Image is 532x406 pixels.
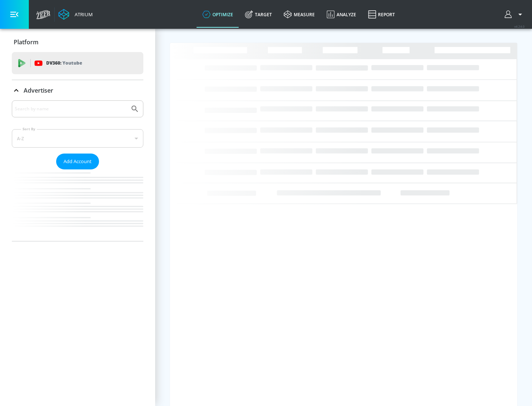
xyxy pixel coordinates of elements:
[12,80,143,101] div: Advertiser
[56,154,99,169] button: Add Account
[12,32,143,52] div: Platform
[14,38,38,46] p: Platform
[197,1,239,28] a: optimize
[15,104,127,114] input: Search by name
[12,129,143,148] div: A-Z
[278,1,321,28] a: measure
[239,1,278,28] a: Target
[362,1,401,28] a: Report
[321,1,362,28] a: Analyze
[58,9,93,20] a: Atrium
[514,24,525,28] span: v 4.24.0
[46,59,82,67] p: DV360:
[64,157,92,166] span: Add Account
[72,11,93,18] div: Atrium
[12,52,143,74] div: DV360: Youtube
[62,59,82,67] p: Youtube
[12,100,143,241] div: Advertiser
[21,127,37,131] label: Sort By
[12,169,143,241] nav: list of Advertiser
[24,86,53,94] p: Advertiser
